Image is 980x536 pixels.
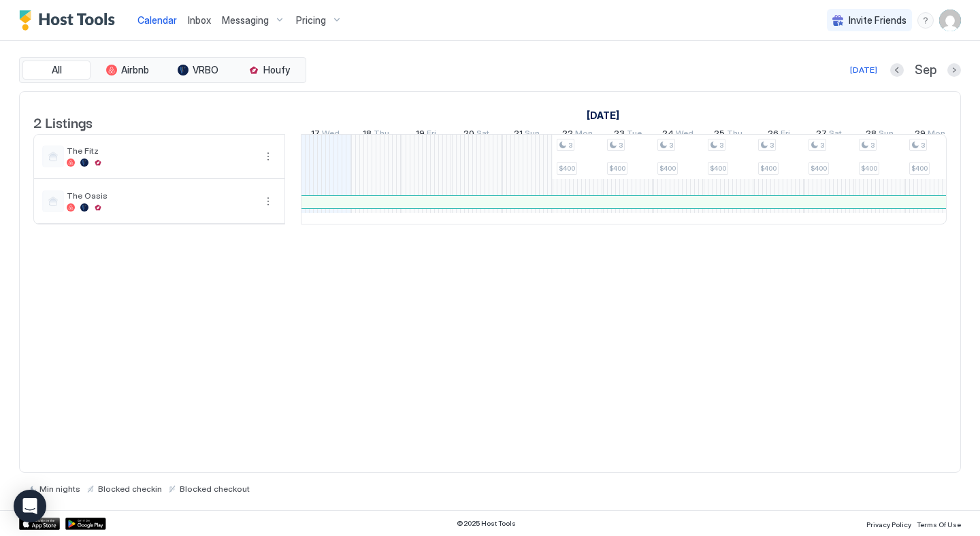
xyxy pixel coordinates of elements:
[188,13,211,27] a: Inbox
[164,61,232,80] button: VRBO
[811,164,827,173] span: $400
[850,64,877,76] div: [DATE]
[911,125,949,145] a: September 29, 2025
[813,125,845,145] a: September 27, 2025
[669,141,673,150] span: 3
[67,190,255,201] span: The Oasis
[862,125,897,145] a: September 28, 2025
[52,64,62,76] span: All
[514,128,523,142] span: 21
[568,141,572,150] span: 3
[374,128,389,142] span: Thu
[575,128,593,142] span: Mon
[427,128,436,142] span: Fri
[98,484,162,494] span: Blocked checkin
[33,112,93,132] span: 2 Listings
[121,64,149,76] span: Airbnb
[416,128,425,142] span: 19
[917,516,961,531] a: Terms Of Use
[781,128,790,142] span: Fri
[710,125,746,145] a: September 25, 2025
[260,193,276,210] div: menu
[180,484,250,494] span: Blocked checkout
[866,520,911,529] span: Privacy Policy
[308,125,343,145] a: September 17, 2025
[861,164,877,173] span: $400
[562,128,573,142] span: 22
[510,125,543,145] a: September 21, 2025
[263,64,290,76] span: Houfy
[39,484,80,494] span: Min nights
[849,14,906,27] span: Invite Friends
[866,128,877,142] span: 28
[19,57,306,83] div: tab-group
[260,148,276,165] button: More options
[627,128,642,142] span: Tue
[848,62,879,78] button: [DATE]
[727,128,742,142] span: Thu
[19,518,60,530] a: App Store
[820,141,824,150] span: 3
[676,128,693,142] span: Wed
[19,10,121,31] a: Host Tools Logo
[921,141,925,150] span: 3
[816,128,827,142] span: 27
[879,128,894,142] span: Sun
[65,518,106,530] a: Google Play Store
[260,193,276,210] button: More options
[463,128,474,142] span: 20
[235,61,303,80] button: Houfy
[460,125,493,145] a: September 20, 2025
[714,128,725,142] span: 25
[457,519,516,528] span: © 2025 Host Tools
[137,13,177,27] a: Calendar
[559,164,575,173] span: $400
[911,164,928,173] span: $400
[915,128,926,142] span: 29
[188,14,211,26] span: Inbox
[583,105,623,125] a: September 2, 2025
[870,141,875,150] span: 3
[14,490,46,522] div: Open Intercom Messenger
[322,128,340,142] span: Wed
[947,63,961,77] button: Next month
[764,125,794,145] a: September 26, 2025
[917,12,934,29] div: menu
[22,61,91,80] button: All
[359,125,393,145] a: September 18, 2025
[525,128,540,142] span: Sun
[890,63,904,77] button: Previous month
[260,148,276,165] div: menu
[610,125,645,145] a: September 23, 2025
[619,141,623,150] span: 3
[311,128,320,142] span: 17
[866,516,911,531] a: Privacy Policy
[193,64,218,76] span: VRBO
[928,128,945,142] span: Mon
[614,128,625,142] span: 23
[710,164,726,173] span: $400
[939,10,961,31] div: User profile
[829,128,842,142] span: Sat
[137,14,177,26] span: Calendar
[770,141,774,150] span: 3
[768,128,779,142] span: 26
[662,128,674,142] span: 24
[363,128,372,142] span: 18
[659,125,697,145] a: September 24, 2025
[609,164,625,173] span: $400
[915,63,936,78] span: Sep
[559,125,596,145] a: September 22, 2025
[659,164,676,173] span: $400
[412,125,440,145] a: September 19, 2025
[719,141,723,150] span: 3
[93,61,161,80] button: Airbnb
[760,164,777,173] span: $400
[917,520,961,529] span: Terms Of Use
[222,14,269,27] span: Messaging
[476,128,489,142] span: Sat
[67,146,255,156] span: The Fitz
